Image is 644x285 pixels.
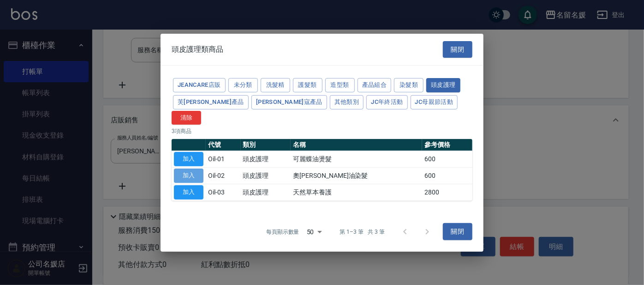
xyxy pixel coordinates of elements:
[206,167,241,184] td: Oil-02
[443,41,472,58] button: 關閉
[443,223,472,240] button: 關閉
[261,78,290,92] button: 洗髮精
[422,184,472,200] td: 2800
[241,139,291,151] th: 類別
[206,139,241,151] th: 代號
[394,78,423,92] button: 染髮類
[172,110,201,125] button: 清除
[266,228,299,236] p: 每頁顯示數量
[366,95,407,109] button: JC年終活動
[172,127,472,135] p: 3 項商品
[206,151,241,168] td: Oil-01
[291,167,422,184] td: 奧[PERSON_NAME]油染髮
[173,95,249,109] button: 芙[PERSON_NAME]產品
[174,185,203,200] button: 加入
[426,78,460,92] button: 頭皮護理
[206,184,241,200] td: Oil-03
[174,169,203,183] button: 加入
[422,167,472,184] td: 600
[293,78,322,92] button: 護髮類
[241,151,291,168] td: 頭皮護理
[228,78,258,92] button: 未分類
[291,151,422,168] td: 可麗蝶油燙髮
[174,152,203,166] button: 加入
[358,78,392,92] button: 產品組合
[330,95,364,109] button: 其他類別
[172,45,223,54] span: 頭皮護理類商品
[291,139,422,151] th: 名稱
[241,167,291,184] td: 頭皮護理
[303,219,325,244] div: 50
[325,78,355,92] button: 造型類
[173,78,226,92] button: JeanCare店販
[291,184,422,200] td: 天然草本養護
[411,95,458,109] button: JC母親節活動
[241,184,291,200] td: 頭皮護理
[251,95,327,109] button: [PERSON_NAME]寇產品
[422,151,472,168] td: 600
[422,139,472,151] th: 參考價格
[340,228,385,236] p: 第 1–3 筆 共 3 筆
